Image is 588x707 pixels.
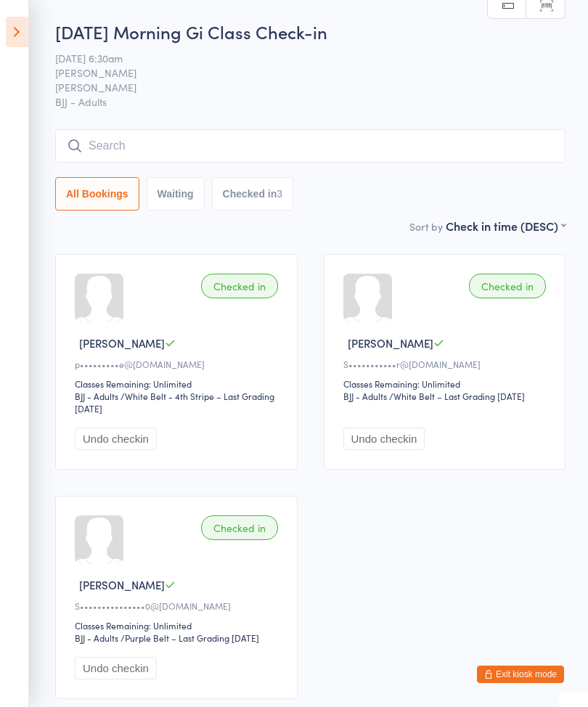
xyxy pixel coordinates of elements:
button: Undo checkin [75,657,157,679]
span: [DATE] 6:30am [55,51,543,65]
span: BJJ - Adults [55,94,565,109]
button: Checked in3 [212,177,294,211]
input: Search [55,129,565,163]
span: / White Belt - 4th Stripe – Last Grading [DATE] [75,390,274,414]
div: 3 [277,188,282,200]
button: Exit kiosk mode [477,666,564,683]
label: Sort by [409,219,443,234]
div: Check in time (DESC) [446,218,565,234]
span: [PERSON_NAME] [79,577,165,592]
div: Classes Remaining: Unlimited [75,619,282,632]
div: BJJ - Adults [75,632,118,644]
div: p•••••••••e@[DOMAIN_NAME] [75,358,282,370]
div: Classes Remaining: Unlimited [75,377,282,390]
button: Undo checkin [75,428,157,450]
div: BJJ - Adults [343,390,387,402]
span: [PERSON_NAME] [55,65,543,80]
div: BJJ - Adults [75,390,118,402]
div: Checked in [201,274,278,298]
div: Checked in [201,515,278,540]
span: [PERSON_NAME] [55,80,543,94]
div: S•••••••••••••••0@[DOMAIN_NAME] [75,600,282,612]
span: / Purple Belt – Last Grading [DATE] [121,632,259,644]
button: All Bookings [55,177,139,211]
div: S•••••••••••r@[DOMAIN_NAME] [343,358,551,370]
span: / White Belt – Last Grading [DATE] [389,390,525,402]
div: Checked in [469,274,546,298]
span: [PERSON_NAME] [79,335,165,351]
div: Classes Remaining: Unlimited [343,377,551,390]
button: Undo checkin [343,428,425,450]
h2: [DATE] Morning Gi Class Check-in [55,20,565,44]
span: [PERSON_NAME] [348,335,433,351]
button: Waiting [147,177,205,211]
